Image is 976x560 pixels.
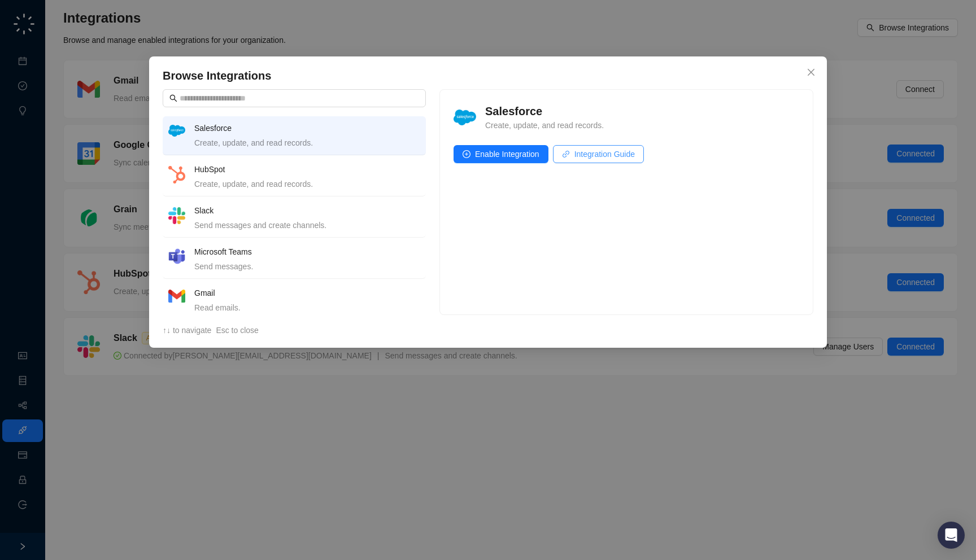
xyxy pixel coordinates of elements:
[194,287,420,299] h4: Gmail
[168,207,185,224] img: slack-Cn3INd-T.png
[194,204,420,217] h4: Slack
[454,110,476,125] img: salesforce-ChMvK6Xa.png
[216,326,258,335] span: Esc to close
[475,148,539,160] span: Enable Integration
[194,178,420,190] div: Create, update, and read records.
[163,326,211,335] span: ↑↓ to navigate
[553,145,644,163] a: Integration Guide
[194,260,420,273] div: Send messages.
[938,522,965,549] div: Open Intercom Messenger
[485,121,604,130] span: Create, update, and read records.
[194,301,420,314] div: Read emails.
[574,148,635,160] span: Integration Guide
[194,246,420,258] h4: Microsoft Teams
[194,219,420,231] div: Send messages and create channels.
[168,125,185,137] img: salesforce-ChMvK6Xa.png
[168,248,185,264] img: microsoft-teams-BZ5xE2bQ.png
[454,145,548,163] button: Enable Integration
[807,68,816,77] span: close
[168,166,185,183] img: hubspot-DkpyWjJb.png
[169,94,177,102] span: search
[802,63,820,81] button: Close
[562,150,570,158] span: link
[194,122,420,134] h4: Salesforce
[463,150,470,158] span: plus-circle
[168,290,185,303] img: gmail-BGivzU6t.png
[194,137,420,149] div: Create, update, and read records.
[194,163,420,176] h4: HubSpot
[485,103,604,119] h4: Salesforce
[163,68,813,84] h4: Browse Integrations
